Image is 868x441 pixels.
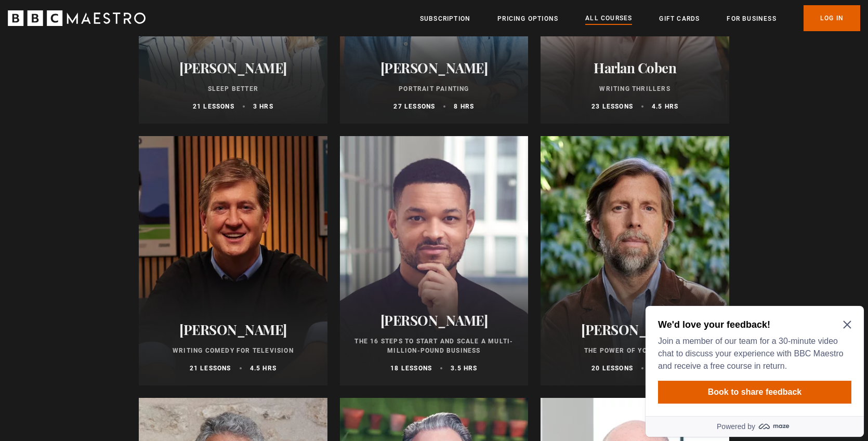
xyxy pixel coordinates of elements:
[553,322,717,338] h2: [PERSON_NAME]
[553,84,717,93] p: Writing Thrillers
[17,17,206,29] h2: We'd love your feedback!
[17,79,210,102] button: Book to share feedback
[553,346,717,355] p: The Power of Your Breath
[8,10,146,26] svg: BBC Maestro
[652,102,678,111] p: 4.5 hrs
[352,84,516,93] p: Portrait Painting
[727,14,776,24] a: For business
[497,14,558,24] a: Pricing Options
[151,346,315,355] p: Writing Comedy for Television
[659,14,700,24] a: Gift Cards
[420,14,470,24] a: Subscription
[250,364,277,373] p: 4.5 hrs
[454,102,474,111] p: 8 hrs
[151,60,315,76] h2: [PERSON_NAME]
[804,5,860,31] a: Log In
[151,322,315,338] h2: [PERSON_NAME]
[340,136,529,385] a: [PERSON_NAME] The 16 Steps to Start and Scale a Multi-Million-Pound Business 18 lessons 3.5 hrs
[541,136,729,385] a: [PERSON_NAME] The Power of Your Breath 20 lessons 6.5 hrs
[202,19,210,27] button: Close Maze Prompt
[451,364,477,373] p: 3.5 hrs
[151,84,315,93] p: Sleep Better
[393,102,435,111] p: 27 lessons
[352,60,516,76] h2: [PERSON_NAME]
[420,5,860,31] nav: Primary
[352,337,516,355] p: The 16 Steps to Start and Scale a Multi-Million-Pound Business
[4,114,222,135] a: Powered by maze
[591,364,633,373] p: 20 lessons
[190,364,231,373] p: 21 lessons
[193,102,234,111] p: 21 lessons
[352,312,516,328] h2: [PERSON_NAME]
[591,102,633,111] p: 23 lessons
[253,102,273,111] p: 3 hrs
[4,4,222,135] div: Optional study invitation
[17,33,206,71] p: Join a member of our team for a 30-minute video chat to discuss your experience with BBC Maestro ...
[585,13,632,24] a: All Courses
[553,60,717,76] h2: Harlan Coben
[390,364,432,373] p: 18 lessons
[139,136,327,385] a: [PERSON_NAME] Writing Comedy for Television 21 lessons 4.5 hrs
